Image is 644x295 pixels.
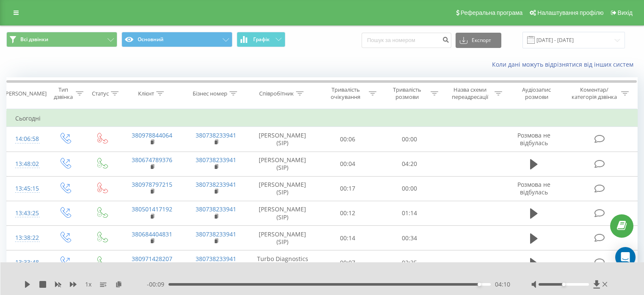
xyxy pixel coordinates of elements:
[248,152,317,176] td: [PERSON_NAME] (SIP)
[248,226,317,250] td: [PERSON_NAME] (SIP)
[15,131,38,147] div: 14:06:58
[495,280,510,289] span: 04:10
[379,250,440,275] td: 02:35
[461,9,523,16] span: Реферальна програма
[317,176,379,201] td: 00:17
[379,176,440,201] td: 00:00
[379,201,440,225] td: 01:14
[15,156,38,172] div: 13:48:02
[317,127,379,152] td: 00:06
[15,230,38,246] div: 13:38:22
[386,86,428,101] div: Тривалість розмови
[537,9,603,16] span: Налаштування профілю
[362,33,451,48] input: Пошук за номером
[7,110,638,127] td: Сьогодні
[317,250,379,275] td: 00:07
[20,36,48,43] span: Всі дзвінки
[15,254,38,271] div: 13:33:48
[448,86,492,101] div: Назва схеми переадресації
[512,86,561,101] div: Аудіозапис розмови
[379,226,440,250] td: 00:34
[379,127,440,152] td: 00:00
[132,131,172,139] a: 380978844064
[15,180,38,197] div: 13:45:15
[196,180,236,188] a: 380738233941
[478,283,481,286] div: Accessibility label
[196,131,236,139] a: 380738233941
[248,176,317,201] td: [PERSON_NAME] (SIP)
[132,156,172,164] a: 380674789376
[132,255,172,263] a: 380971428207
[615,247,636,267] div: Open Intercom Messenger
[196,255,236,263] a: 380738233941
[85,280,91,289] span: 1 x
[132,180,172,188] a: 380978797215
[196,230,236,238] a: 380738233941
[132,230,172,238] a: 380684404831
[53,86,73,101] div: Тип дзвінка
[492,60,638,68] a: Коли дані можуть відрізнятися вiд інших систем
[237,32,285,47] button: Графік
[6,32,117,47] button: Всі дзвінки
[253,37,270,42] span: Графік
[196,205,236,213] a: 380738233941
[15,205,38,222] div: 13:43:25
[569,86,619,101] div: Коментар/категорія дзвінка
[317,226,379,250] td: 00:14
[132,205,172,213] a: 380501417192
[138,90,154,97] div: Клієнт
[259,90,294,97] div: Співробітник
[4,90,47,97] div: [PERSON_NAME]
[562,283,565,286] div: Accessibility label
[147,280,169,289] span: - 00:09
[193,90,227,97] div: Бізнес номер
[317,201,379,225] td: 00:12
[248,127,317,152] td: [PERSON_NAME] (SIP)
[248,201,317,225] td: [PERSON_NAME] (SIP)
[248,250,317,275] td: Turbo Diagnostics (SIP)
[317,152,379,176] td: 00:04
[196,156,236,164] a: 380738233941
[379,152,440,176] td: 04:20
[517,131,550,147] span: Розмова не відбулась
[618,9,633,16] span: Вихід
[456,33,501,48] button: Експорт
[325,86,367,101] div: Тривалість очікування
[122,32,232,47] button: Основний
[92,90,109,97] div: Статус
[517,180,550,196] span: Розмова не відбулась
